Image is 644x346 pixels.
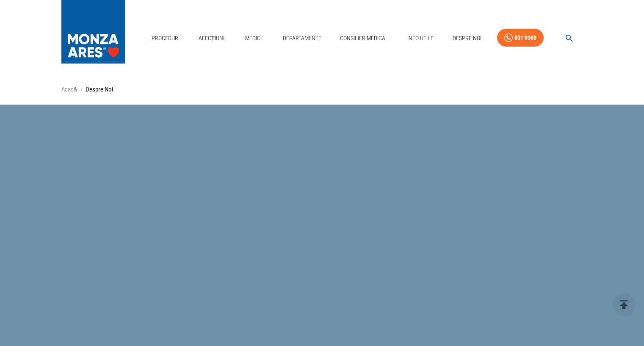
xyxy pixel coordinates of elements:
p: Despre Noi [86,85,113,94]
button: delete [612,293,636,316]
a: Proceduri [148,30,183,47]
a: Afecțiuni [195,30,228,47]
a: Consilier Medical [337,30,392,47]
div: 031 9300 [514,33,536,43]
a: Info Utile [404,30,437,47]
a: Medici [240,30,267,47]
li: › [80,85,82,94]
nav: breadcrumb [61,85,583,94]
a: 031 9300 [497,29,544,47]
a: Acasă [61,86,77,93]
a: Departamente [279,30,325,47]
a: Despre Noi [449,30,485,47]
